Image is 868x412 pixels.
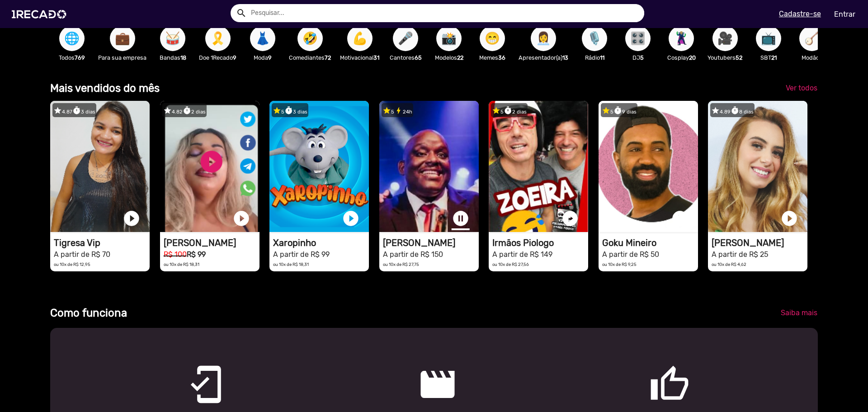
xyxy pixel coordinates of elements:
[485,26,500,51] span: 😁
[50,101,150,232] video: 1RECADO vídeos dedicados para fãs e empresas
[398,26,413,51] span: 🎤
[273,237,369,248] h1: Xaropinho
[669,26,694,51] button: 🦹🏼‍♀️
[457,54,463,61] b: 22
[795,53,829,62] p: Modão
[373,54,379,61] b: 31
[164,250,187,259] small: R$ 100
[786,84,817,92] span: Ver todos
[244,4,644,22] input: Pesquisar...
[55,53,89,62] p: Todos
[383,262,419,267] small: ou 10x de R$ 27,75
[664,53,698,62] p: Cosplay
[123,209,141,227] a: play_circle_filled
[160,26,185,51] button: 🥁
[519,53,568,62] p: Apresentador(a)
[232,209,250,227] a: play_circle_filled
[780,209,798,227] a: play_circle_filled
[712,262,746,267] small: ou 10x de R$ 4,62
[674,26,689,51] span: 🦹🏼‍♀️
[708,53,742,62] p: Youtubers
[269,101,369,232] video: 1RECADO vídeos dedicados para fãs e empresas
[600,54,604,61] b: 11
[489,101,588,232] video: 1RECADO vídeos dedicados para fãs e empresas
[302,26,318,51] span: 🤣
[50,82,160,95] b: Mais vendidos do mês
[828,6,861,22] a: Entrar
[761,26,776,51] span: 📺
[771,54,777,61] b: 21
[630,26,646,51] span: 🎛️
[751,53,786,62] p: SBT
[799,26,825,51] button: 🪕
[379,101,479,232] video: 1RECADO vídeos dedicados para fãs e empresas
[756,26,781,51] button: 📺
[599,101,698,232] video: 1RECADO vídeos dedicados para fãs e empresas
[210,26,226,51] span: 🎗️
[160,101,259,232] video: 1RECADO vídeos dedicados para fãs e empresas
[352,26,368,51] span: 💪
[649,364,660,375] mat-icon: thumb_up_outlined
[582,26,607,51] button: 🎙️
[388,53,423,62] p: Cantores
[383,237,479,248] h1: [PERSON_NAME]
[250,26,275,51] button: 👗
[587,26,602,51] span: 🎙️
[452,209,470,227] a: pause_circle
[164,237,259,248] h1: [PERSON_NAME]
[75,54,85,61] b: 769
[480,26,505,51] button: 😁
[268,54,272,61] b: 9
[717,26,733,51] span: 🎥
[273,262,309,267] small: ou 10x de R$ 18,31
[561,209,579,227] a: play_circle_filled
[187,250,206,259] b: R$ 99
[736,54,742,61] b: 52
[289,53,331,62] p: Comediantes
[156,53,190,62] p: Bandas
[64,26,80,51] span: 🌐
[708,101,807,232] video: 1RECADO vídeos dedicados para fãs e empresas
[531,26,556,51] button: 👩‍💼
[804,26,820,51] span: 🪕
[436,26,462,51] button: 📸
[492,250,552,259] small: A partir de R$ 149
[562,54,568,61] b: 13
[602,262,637,267] small: ou 10x de R$ 9,25
[342,209,360,227] a: play_circle_filled
[602,250,659,259] small: A partir de R$ 50
[54,250,110,259] small: A partir de R$ 70
[441,26,457,51] span: 📸
[621,53,655,62] p: DJ
[781,308,817,317] span: Saiba mais
[205,26,231,51] button: 🎗️
[255,26,270,51] span: 👗
[536,26,551,51] span: 👩‍💼
[492,237,588,248] h1: Irmãos Piologo
[233,54,236,61] b: 9
[640,54,644,61] b: 5
[712,26,738,51] button: 🎥
[50,307,127,319] b: Como funciona
[59,26,85,51] button: 🌐
[273,250,330,259] small: A partir de R$ 99
[164,262,199,267] small: ou 10x de R$ 18,31
[199,53,236,62] p: Doe 1Recado
[779,9,821,18] u: Cadastre-se
[625,26,651,51] button: 🎛️
[689,54,696,61] b: 20
[492,262,529,267] small: ou 10x de R$ 27,56
[577,53,612,62] p: Rádio
[185,364,196,375] mat-icon: mobile_friendly
[475,53,509,62] p: Memes
[245,53,280,62] p: Moda
[233,5,249,20] button: Example home icon
[393,26,418,51] button: 🎤
[54,237,150,248] h1: Tigresa Vip
[712,250,768,259] small: A partir de R$ 25
[712,237,807,248] h1: [PERSON_NAME]
[236,8,247,19] mat-icon: Example home icon
[340,53,379,62] p: Motivacional
[110,26,135,51] button: 💼
[115,26,130,51] span: 💼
